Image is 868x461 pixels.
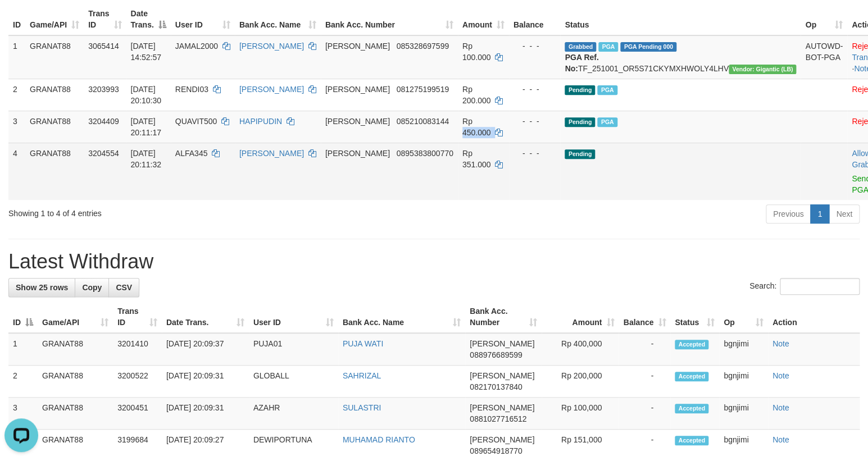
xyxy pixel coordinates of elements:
td: 4 [8,143,25,200]
td: 1 [8,35,25,79]
span: ALFA345 [175,149,208,158]
span: Vendor URL: https://dashboard.q2checkout.com/secure [729,65,797,74]
td: Rp 100,000 [542,398,619,430]
th: Action [768,301,860,333]
span: Grabbed [565,42,596,52]
span: [PERSON_NAME] [325,149,390,158]
a: Note [772,435,789,444]
td: - [619,366,670,398]
th: User ID: activate to sort column ascending [171,3,235,35]
span: [PERSON_NAME] [470,403,534,412]
span: Copy 0895383800770 to clipboard [397,149,453,158]
td: [DATE] 20:09:31 [162,398,249,430]
th: Status [560,3,801,35]
span: 3065414 [88,42,119,51]
span: RENDI03 [175,85,208,94]
td: Rp 400,000 [542,333,619,366]
span: Rp 100.000 [462,42,491,62]
td: GRANAT88 [25,79,84,111]
span: QUAVIT500 [175,117,217,126]
span: [PERSON_NAME] [325,117,390,126]
span: Copy 085210083144 to clipboard [397,117,449,126]
th: Date Trans.: activate to sort column ascending [162,301,249,333]
div: - - - [513,40,556,52]
th: Game/API: activate to sort column ascending [38,301,113,333]
span: 3203993 [88,85,119,94]
span: Pending [565,117,595,127]
span: [PERSON_NAME] [470,339,534,348]
span: [DATE] 14:52:57 [131,42,162,62]
td: bgnjimi [719,398,768,430]
span: Accepted [675,372,708,381]
th: Bank Acc. Number: activate to sort column ascending [321,3,458,35]
a: SAHRIZAL [343,371,381,380]
a: Note [772,339,789,348]
td: GRANAT88 [25,143,84,200]
span: 3204409 [88,117,119,126]
td: 2 [8,79,25,111]
td: GRANAT88 [38,366,113,398]
span: 3204554 [88,149,119,158]
span: CSV [116,283,132,292]
td: 3 [8,398,38,430]
td: 3200522 [113,366,162,398]
th: Status: activate to sort column ascending [670,301,719,333]
td: [DATE] 20:09:37 [162,333,249,366]
span: [PERSON_NAME] [325,42,390,51]
a: CSV [108,278,139,297]
td: GRANAT88 [25,35,84,79]
a: PUJA WATI [343,339,383,348]
div: - - - [513,84,556,95]
th: Amount: activate to sort column ascending [458,3,509,35]
th: Bank Acc. Name: activate to sort column ascending [235,3,321,35]
span: Copy [82,283,102,292]
button: Open LiveChat chat widget [4,4,38,38]
th: Bank Acc. Name: activate to sort column ascending [338,301,465,333]
div: - - - [513,116,556,127]
td: bgnjimi [719,366,768,398]
a: [PERSON_NAME] [239,149,304,158]
span: Rp 200.000 [462,85,491,105]
td: GRANAT88 [38,398,113,430]
a: SULASTRI [343,403,381,412]
td: - [619,398,670,430]
td: GLOBALL [249,366,338,398]
th: Date Trans.: activate to sort column descending [126,3,171,35]
span: PGA [597,117,617,127]
span: Copy 082170137840 to clipboard [470,382,522,391]
div: - - - [513,148,556,159]
span: Accepted [675,436,708,445]
th: Trans ID: activate to sort column ascending [113,301,162,333]
td: GRANAT88 [25,111,84,143]
a: Next [829,204,860,223]
span: Pending [565,85,595,95]
a: Note [772,371,789,380]
a: Copy [75,278,109,297]
th: Op: activate to sort column ascending [801,3,847,35]
th: Balance: activate to sort column ascending [619,301,670,333]
span: JAMAL2000 [175,42,218,51]
th: Balance [509,3,561,35]
span: [PERSON_NAME] [470,435,534,444]
td: 3201410 [113,333,162,366]
td: 3 [8,111,25,143]
td: - [619,333,670,366]
th: Amount: activate to sort column ascending [542,301,619,333]
a: Previous [766,204,811,223]
div: Showing 1 to 4 of 4 entries [8,203,353,219]
td: TF_251001_OR5S71CKYMXHWOLY4LHV [560,35,801,79]
span: Accepted [675,404,708,413]
th: Game/API: activate to sort column ascending [25,3,84,35]
td: bgnjimi [719,333,768,366]
b: PGA Ref. No: [565,53,598,73]
a: MUHAMAD RIANTO [343,435,415,444]
span: [DATE] 20:11:32 [131,149,162,169]
td: Rp 200,000 [542,366,619,398]
td: AZAHR [249,398,338,430]
td: 2 [8,366,38,398]
span: Marked by bgnjimi [597,85,617,95]
th: Bank Acc. Number: activate to sort column ascending [465,301,542,333]
a: 1 [810,204,829,223]
span: Copy 088976689599 to clipboard [470,350,522,359]
span: Copy 081275199519 to clipboard [397,85,449,94]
